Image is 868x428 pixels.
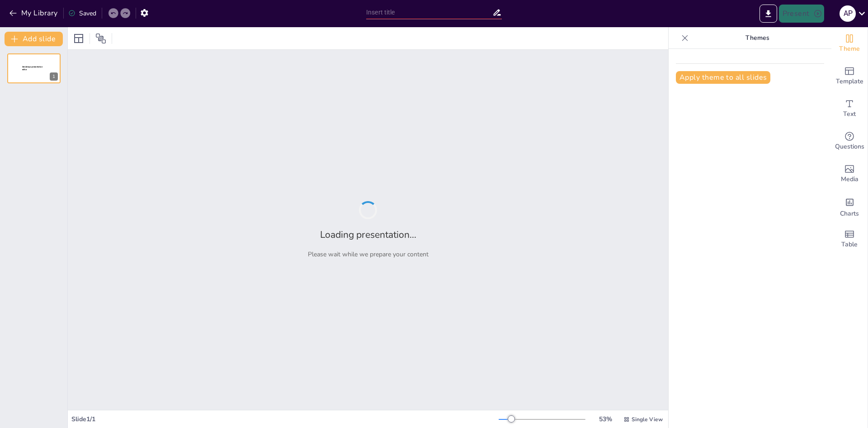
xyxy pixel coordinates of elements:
button: Present [779,5,824,23]
p: Please wait while we prepare your content [308,250,429,259]
button: Add slide [5,32,63,46]
span: Questions [835,142,864,152]
div: 53 % [594,415,616,423]
div: 1 [7,53,61,83]
div: Add text boxes [831,92,868,125]
input: Insert title [366,6,492,19]
button: Apply theme to all slides [676,71,770,84]
div: a p [840,5,856,22]
span: Theme [839,44,860,54]
div: Slide 1 / 1 [71,415,499,423]
div: Add images, graphics, shapes or video [831,158,868,190]
span: Single View [632,416,663,423]
button: Export to PowerPoint [759,5,777,23]
span: Table [841,240,858,250]
span: Template [836,77,863,87]
div: Layout [71,31,86,46]
div: 1 [50,72,58,81]
span: Charts [840,209,859,219]
div: Add a table [831,223,868,255]
div: Change the overall theme [831,27,868,60]
button: My Library [7,6,61,20]
span: Text [843,109,856,119]
p: Themes [692,27,822,49]
div: Add charts and graphs [831,190,868,223]
div: Saved [68,9,96,18]
button: a p [840,5,856,23]
span: Sendsteps presentation editor [22,66,42,71]
h2: Loading presentation... [320,228,416,241]
span: Position [95,33,106,44]
span: Media [841,174,859,184]
div: Get real-time input from your audience [831,125,868,158]
div: Add ready made slides [831,60,868,92]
